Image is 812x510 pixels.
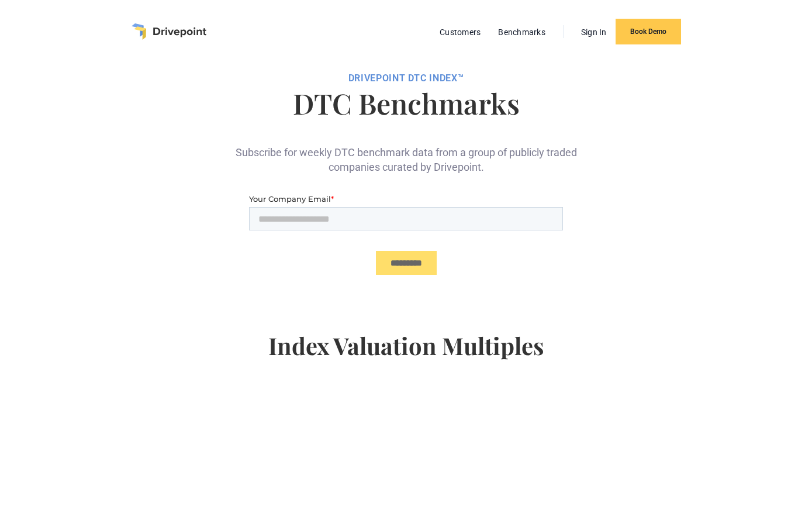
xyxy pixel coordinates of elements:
a: Benchmarks [492,25,551,40]
div: DRIVEPOiNT DTC Index™ [100,73,712,84]
a: Sign In [575,25,613,40]
iframe: Form 0 [249,193,563,285]
a: home [132,23,206,40]
div: Subscribe for weekly DTC benchmark data from a group of publicly traded companies curated by Driv... [231,126,582,174]
h4: Index Valuation Multiples [100,332,712,378]
h1: DTC Benchmarks [100,89,712,117]
a: Customers [434,25,486,40]
a: Book Demo [616,19,681,44]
